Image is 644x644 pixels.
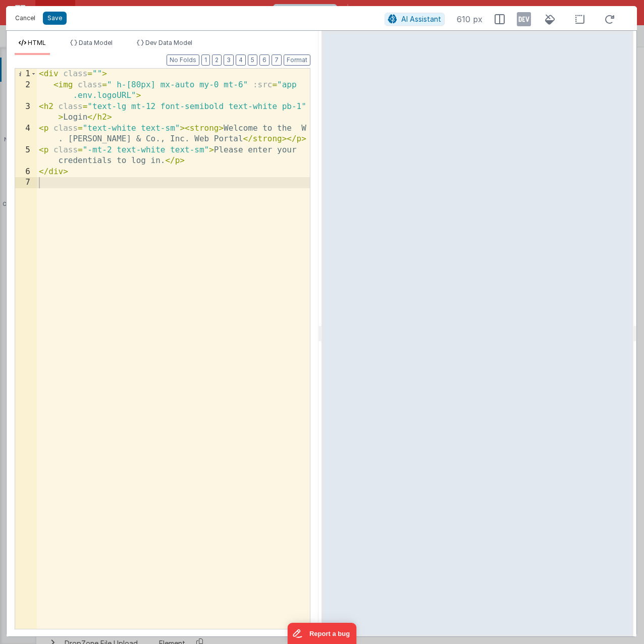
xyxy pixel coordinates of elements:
span: HTML [28,39,46,46]
button: 2 [212,55,222,66]
div: 1 [15,69,37,80]
button: Save [43,12,67,25]
div: 6 [15,167,37,178]
button: 7 [272,55,282,66]
div: 2 [15,80,37,101]
button: No Folds [167,55,199,66]
span: Data Model [79,39,113,46]
button: 6 [259,55,270,66]
div: 3 [15,101,37,123]
button: 5 [248,55,257,66]
span: 610 px [457,13,482,25]
div: 7 [15,177,37,188]
iframe: Marker.io feedback button [288,623,357,644]
span: AI Assistant [401,15,441,23]
button: Cancel [10,11,40,25]
div: 4 [15,123,37,145]
div: 5 [15,145,37,167]
button: Format [284,55,310,66]
button: 3 [224,55,234,66]
button: 1 [201,55,210,66]
button: AI Assistant [385,13,445,26]
button: 4 [236,55,246,66]
span: Dev Data Model [145,39,192,46]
